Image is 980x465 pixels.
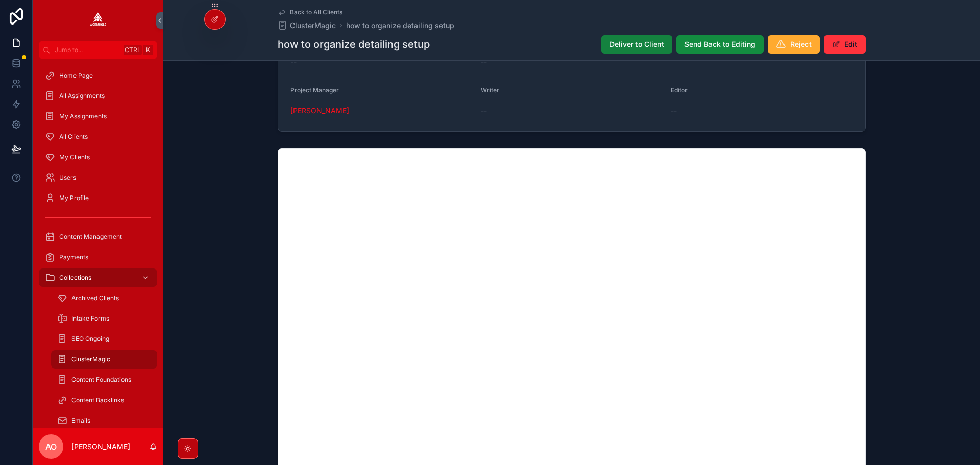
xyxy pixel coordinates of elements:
[51,391,157,409] a: Content Backlinks
[676,35,764,54] button: Send Back to Editing
[609,39,664,50] span: Deliver to Client
[278,20,336,31] a: ClusterMagic
[278,37,430,52] h1: how to organize detailing setup
[39,228,157,246] a: Content Management
[33,59,163,428] div: scrollable content
[601,35,672,54] button: Deliver to Client
[39,268,157,287] a: Collections
[59,112,107,120] span: My Assignments
[51,309,157,328] a: Intake Forms
[71,396,124,404] span: Content Backlinks
[39,248,157,266] a: Payments
[55,46,119,54] span: Jump to...
[51,330,157,348] a: SEO Ongoing
[71,314,109,323] span: Intake Forms
[346,20,454,31] a: how to organize detailing setup
[481,57,487,67] span: --
[481,86,499,94] span: Writer
[144,46,152,54] span: K
[290,20,336,31] span: ClusterMagic
[45,440,57,453] span: AO
[59,253,88,261] span: Payments
[51,289,157,307] a: Archived Clients
[59,153,90,161] span: My Clients
[59,174,76,182] span: Users
[39,168,157,187] a: Users
[59,194,89,202] span: My Profile
[290,86,339,94] span: Project Manager
[39,148,157,166] a: My Clients
[51,371,157,389] a: Content Foundations
[278,8,342,16] a: Back to All Clients
[39,189,157,207] a: My Profile
[671,86,688,94] span: Editor
[71,355,110,363] span: ClusterMagic
[59,133,88,141] span: All Clients
[59,92,105,100] span: All Assignments
[71,417,90,425] span: Emails
[39,66,157,85] a: Home Page
[290,57,297,67] span: --
[39,128,157,146] a: All Clients
[71,376,131,384] span: Content Foundations
[39,41,157,59] button: Jump to...CtrlK
[290,8,342,16] span: Back to All Clients
[124,45,142,55] span: Ctrl
[824,35,866,54] button: Edit
[39,107,157,126] a: My Assignments
[59,233,122,241] span: Content Management
[671,106,677,116] span: --
[768,35,820,54] button: Reject
[481,106,487,116] span: --
[790,39,812,50] span: Reject
[71,294,119,302] span: Archived Clients
[71,335,109,343] span: SEO Ongoing
[290,106,349,116] a: [PERSON_NAME]
[90,12,106,29] img: App logo
[59,71,93,80] span: Home Page
[51,411,157,430] a: Emails
[51,350,157,369] a: ClusterMagic
[59,274,91,282] span: Collections
[71,442,130,452] p: [PERSON_NAME]
[39,87,157,105] a: All Assignments
[684,39,755,50] span: Send Back to Editing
